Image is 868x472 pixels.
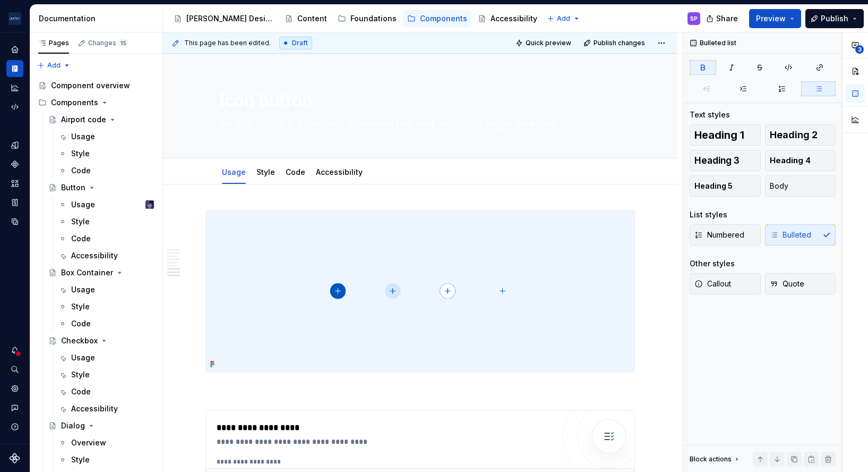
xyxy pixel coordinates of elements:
div: Style [71,216,90,227]
span: Body [770,181,788,191]
span: Quick preview [526,39,571,47]
a: Data sources [6,213,23,230]
a: Accessibility [54,247,158,264]
span: Heading 5 [694,181,733,191]
button: Quote [765,273,836,294]
a: Checkbox [44,332,158,349]
div: Style [71,454,90,465]
span: Preview [756,13,786,24]
button: Contact support [6,399,23,416]
span: Add [557,14,570,23]
div: Changes [88,39,128,47]
textarea: Icon button [218,88,619,113]
a: Accessibility [54,400,158,417]
button: Heading 3 [690,150,761,171]
a: Assets [6,175,23,192]
div: Checkbox [61,335,98,346]
div: Text styles [690,109,730,120]
span: 3 [855,45,864,54]
div: Airport code [61,114,106,125]
a: Accessibility [316,167,363,176]
div: Block actions [690,452,741,467]
div: Overview [71,437,106,448]
div: Usage [71,352,95,363]
div: Code [71,386,91,397]
div: Code automation [6,98,23,115]
span: Publish changes [594,39,645,47]
textarea: An icon button is a compact UI element that uses an icon to trigger an action. [218,115,619,132]
div: Foundations [350,13,397,24]
div: Style [71,369,90,380]
span: Heading 2 [770,130,818,140]
div: Components [420,13,467,24]
button: Heading 2 [765,124,836,146]
span: Numbered [694,230,744,240]
a: UsageColin LeBlanc [54,196,158,213]
div: Components [6,156,23,173]
span: 15 [118,39,128,47]
div: Components [51,97,98,108]
div: Storybook stories [6,194,23,211]
a: Style [54,366,158,383]
a: Design tokens [6,137,23,154]
a: Dialog [44,417,158,434]
div: Button [61,182,85,193]
span: Share [716,13,738,24]
a: Code [54,383,158,400]
a: Documentation [6,60,23,77]
div: List styles [690,209,727,220]
span: This page has been edited. [184,39,271,47]
a: Airport code [44,111,158,128]
a: Style [256,167,275,176]
a: Usage [222,167,246,176]
div: Box Container [61,267,113,278]
a: Overview [54,434,158,451]
a: Usage [54,128,158,145]
a: Content [280,10,331,27]
button: Share [701,9,745,28]
button: Notifications [6,342,23,359]
img: 63327375-b76c-4573-a3e7-ad5f6c5b459e.png [206,210,634,372]
img: Colin LeBlanc [145,200,154,209]
button: Numbered [690,224,761,246]
div: Content [297,13,327,24]
span: Heading 1 [694,130,744,140]
button: Body [765,175,836,197]
span: Quote [770,279,804,289]
div: Home [6,41,23,58]
div: Accessibility [312,161,367,183]
button: Heading 4 [765,150,836,171]
button: Callout [690,273,761,294]
div: Accessibility [491,13,537,24]
div: Component overview [51,80,130,91]
button: Add [34,58,74,73]
a: Settings [6,380,23,397]
div: Other styles [690,258,735,269]
button: Heading 5 [690,175,761,197]
a: Usage [54,281,158,298]
div: Pages [38,39,69,47]
div: Style [71,301,90,312]
a: Style [54,451,158,468]
svg: Supernova Logo [10,453,20,463]
a: Code [54,230,158,247]
div: Usage [71,199,95,210]
button: Publish changes [580,36,650,50]
a: Components [403,10,471,27]
button: Publish [805,9,864,28]
a: Button [44,179,158,196]
div: Accessibility [71,250,118,261]
span: Callout [694,279,731,289]
div: Style [71,148,90,159]
button: Search ⌘K [6,361,23,378]
div: Code [71,233,91,244]
button: Preview [749,9,801,28]
div: Code [71,165,91,176]
a: Style [54,145,158,162]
